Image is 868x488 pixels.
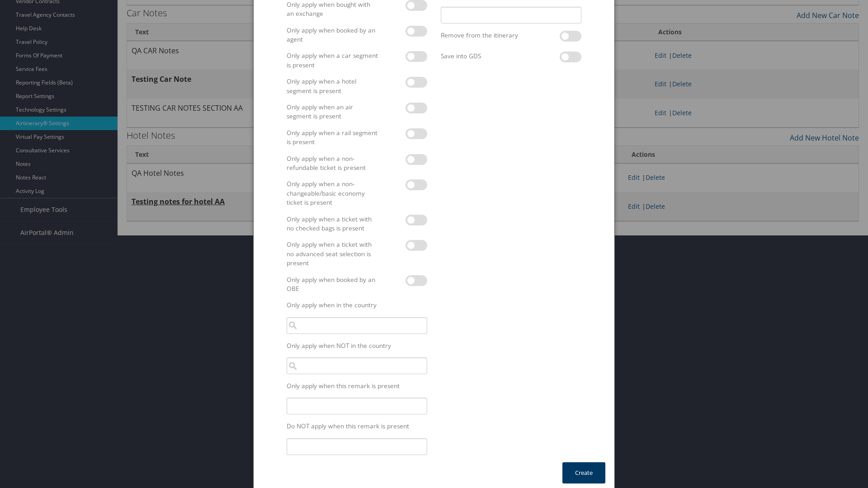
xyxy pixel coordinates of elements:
[283,77,382,95] label: Only apply when a hotel segment is present
[283,103,382,121] label: Only apply when an air segment is present
[283,341,431,350] label: Only apply when NOT in the country
[283,51,382,70] label: Only apply when a car segment is present
[283,179,382,207] label: Only apply when a non-changeable/basic economy ticket is present
[283,215,382,233] label: Only apply when a ticket with no checked bags is present
[562,462,605,483] button: Create
[283,26,382,44] label: Only apply when booked by an agent
[283,275,382,294] label: Only apply when booked by an OBE
[283,128,382,147] label: Only apply when a rail segment is present
[283,154,382,173] label: Only apply when a non-refundable ticket is present
[437,52,536,61] label: Save into GDS
[283,381,431,390] label: Only apply when this remark is present
[283,240,382,267] label: Only apply when a ticket with no advanced seat selection is present
[283,422,431,431] label: Do NOT apply when this remark is present
[283,300,431,310] label: Only apply when in the country
[437,31,536,40] label: Remove from the itinerary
